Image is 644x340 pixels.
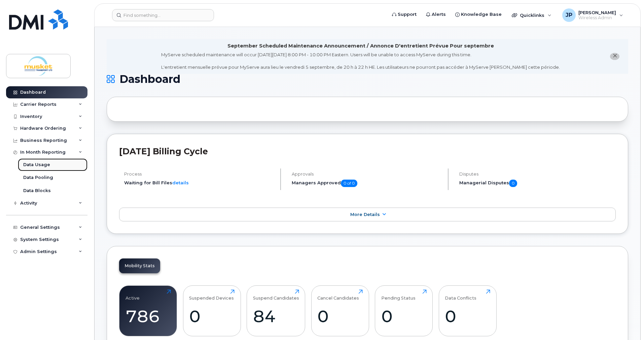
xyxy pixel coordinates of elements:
[172,180,189,185] a: details
[119,74,180,84] span: Dashboard
[459,180,616,187] h5: Managerial Disputes
[253,289,299,333] a: Suspend Candidates84
[509,180,517,187] span: 0
[317,289,359,301] div: Cancel Candidates
[341,180,357,187] span: 0 of 0
[445,306,490,326] div: 0
[381,289,427,333] a: Pending Status0
[459,172,616,177] h4: Disputes
[381,289,416,301] div: Pending Status
[253,306,299,326] div: 84
[161,52,560,70] div: MyServe scheduled maintenance will occur [DATE][DATE] 8:00 PM - 10:00 PM Eastern. Users will be u...
[292,180,442,187] h5: Managers Approved
[292,172,442,177] h4: Approvals
[126,306,171,326] div: 786
[126,289,171,333] a: Active786
[119,146,616,156] h2: [DATE] Billing Cycle
[445,289,490,333] a: Data Conflicts0
[189,289,235,333] a: Suspended Devices0
[317,306,363,326] div: 0
[253,289,299,301] div: Suspend Candidates
[189,306,235,326] div: 0
[350,212,380,217] span: More Details
[189,289,234,301] div: Suspended Devices
[124,180,275,186] li: Waiting for Bill Files
[126,289,140,301] div: Active
[445,289,476,301] div: Data Conflicts
[381,306,427,326] div: 0
[227,42,494,50] div: September Scheduled Maintenance Announcement / Annonce D'entretient Prévue Pour septembre
[124,172,275,177] h4: Process
[317,289,363,333] a: Cancel Candidates0
[610,53,619,60] button: close notification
